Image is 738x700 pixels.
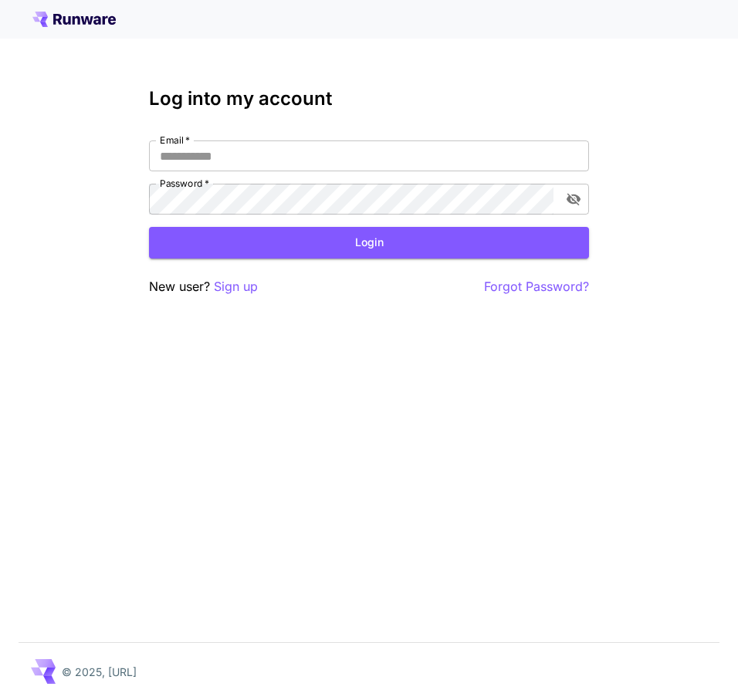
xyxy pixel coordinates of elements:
[149,277,258,296] p: New user?
[484,277,589,296] button: Forgot Password?
[62,664,137,680] p: © 2025, [URL]
[160,177,209,190] label: Password
[160,134,190,147] label: Email
[560,185,587,213] button: toggle password visibility
[214,277,258,296] button: Sign up
[149,88,589,110] h3: Log into my account
[149,227,589,259] button: Login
